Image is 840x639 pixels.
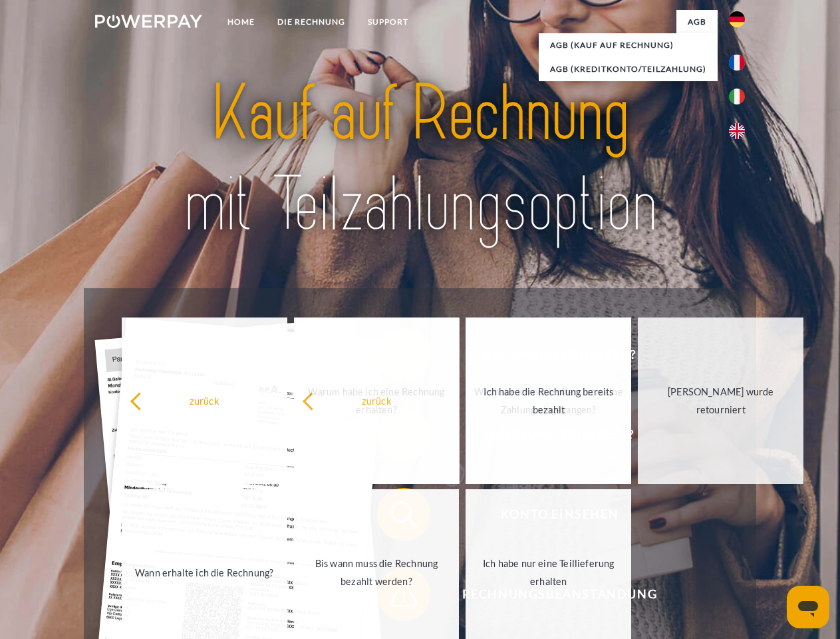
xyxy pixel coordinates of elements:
img: logo-powerpay-white.svg [95,15,202,28]
img: en [729,123,745,139]
div: Ich habe die Rechnung bereits bezahlt [474,383,624,419]
iframe: Schaltfläche zum Öffnen des Messaging-Fensters [787,586,829,628]
div: Ich habe nur eine Teillieferung erhalten [474,554,623,590]
img: fr [729,55,745,71]
a: Home [216,10,266,34]
div: [PERSON_NAME] wurde retourniert [646,383,795,419]
a: AGB (Kreditkonto/Teilzahlung) [539,57,718,81]
div: Wann erhalte ich die Rechnung? [130,563,279,581]
a: DIE RECHNUNG [266,10,356,34]
div: Bis wann muss die Rechnung bezahlt werden? [302,554,452,590]
div: zurück [302,391,452,409]
img: it [729,89,745,105]
a: agb [676,10,718,34]
div: zurück [130,391,279,409]
img: title-powerpay_de.svg [127,64,713,255]
a: SUPPORT [356,10,420,34]
img: de [729,11,745,27]
a: AGB (Kauf auf Rechnung) [539,33,718,57]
